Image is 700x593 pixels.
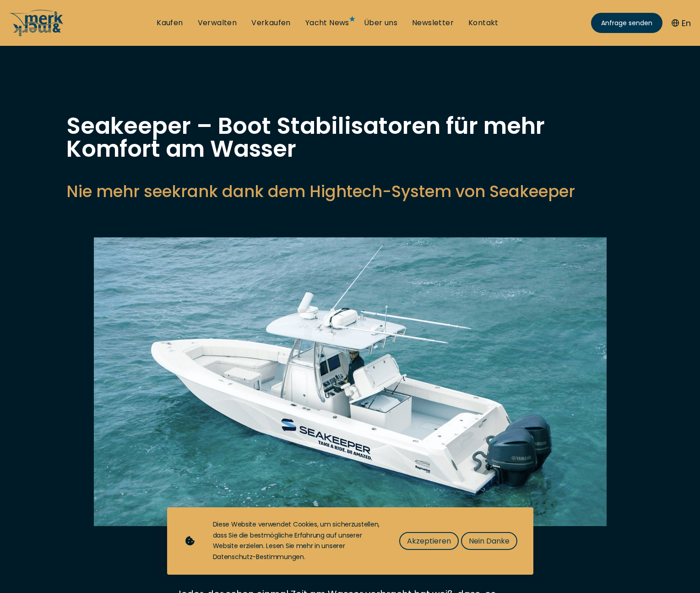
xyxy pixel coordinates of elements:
span: Anfrage senden [601,18,652,28]
a: Kontakt [468,18,499,28]
a: Kaufen [157,18,183,28]
h1: Seakeeper – Boot Stabilisatoren für mehr Komfort am Wasser [66,115,634,160]
a: Über uns [364,18,397,28]
a: Verkaufen [251,18,291,28]
a: Anfrage senden [591,13,662,33]
img: Merk&Merk [94,237,607,526]
button: Nein Danke [461,532,517,550]
a: Newsletter [412,18,454,28]
span: Nein Danke [469,535,510,547]
button: Akzeptieren [399,532,459,550]
a: Verwalten [198,18,237,28]
button: En [672,17,691,29]
span: Akzeptieren [407,535,451,547]
a: Datenschutz-Bestimmungen [213,552,304,561]
a: Yacht News [305,18,349,28]
p: Nie mehr seekrank dank dem Hightech-System von Seakeeper [66,182,634,201]
div: Diese Website verwendet Cookies, um sicherzustellen, dass Sie die bestmögliche Erfahrung auf unse... [213,519,381,563]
